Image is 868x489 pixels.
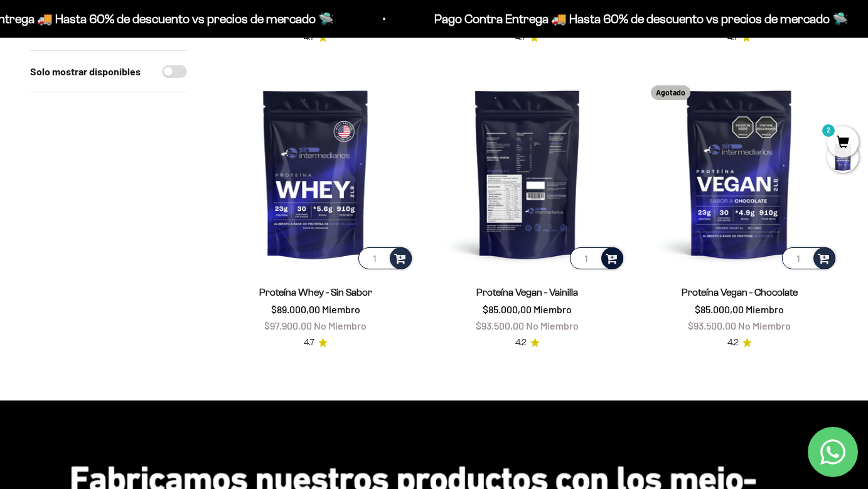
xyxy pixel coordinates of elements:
[429,75,626,272] img: Proteína Vegan - Vainilla
[304,31,328,45] a: 4.74.7 de 5.0 estrellas
[682,287,798,298] a: Proteína Vegan - Chocolate
[304,336,314,350] span: 4.7
[533,303,572,315] span: Miembro
[727,336,739,350] span: 4.2
[515,31,526,45] span: 4.7
[727,31,751,45] a: 4.74.7 de 5.0 estrellas
[526,320,579,331] span: No Miembro
[264,320,312,331] span: $97.900,00
[259,287,372,298] a: Proteína Whey - Sin Sabor
[432,9,846,29] p: Pago Contra Entrega 🚚 Hasta 60% de descuento vs precios de mercado 🛸
[271,303,320,315] span: $89.000,00
[304,336,328,350] a: 4.74.7 de 5.0 estrellas
[515,336,540,350] a: 4.24.2 de 5.0 estrellas
[746,303,784,315] span: Miembro
[476,320,524,331] span: $93.500,00
[314,320,367,331] span: No Miembro
[695,303,744,315] span: $85.000,00
[322,303,360,315] span: Miembro
[821,123,836,138] mark: 2
[688,320,736,331] span: $93.500,00
[30,63,141,80] label: Solo mostrar disponibles
[483,303,532,315] span: $85.000,00
[476,287,578,298] a: Proteína Vegan - Vainilla
[727,336,752,350] a: 4.24.2 de 5.0 estrellas
[827,136,859,150] a: 2
[304,31,314,45] span: 4.7
[738,320,791,331] span: No Miembro
[515,336,527,350] span: 4.2
[515,31,539,45] a: 4.74.7 de 5.0 estrellas
[727,31,738,45] span: 4.7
